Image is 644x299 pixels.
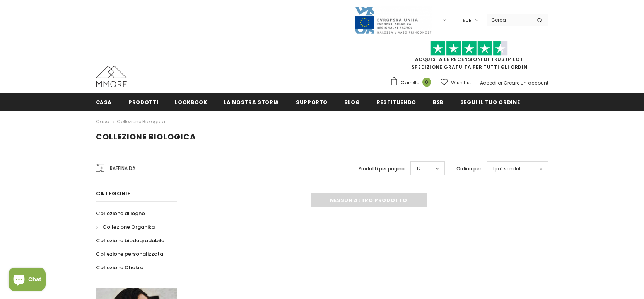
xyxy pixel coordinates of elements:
[487,14,531,25] input: Search Site
[128,99,158,106] span: Prodotti
[401,79,419,87] span: Carrello
[96,66,127,87] img: Casi MMORE
[96,99,112,106] span: Casa
[296,99,328,106] span: supporto
[96,250,163,258] span: Collezione personalizzata
[441,76,471,89] a: Wish List
[422,78,431,87] span: 0
[110,164,135,173] span: Raffina da
[377,93,416,110] a: Restituendo
[430,41,508,56] img: Fidati di Pilot Stars
[96,210,145,217] span: Collezione di legno
[344,93,360,110] a: Blog
[433,99,444,106] span: B2B
[96,131,196,142] span: Collezione biologica
[175,99,207,106] span: Lookbook
[344,99,360,106] span: Blog
[296,93,328,110] a: supporto
[415,56,523,63] a: Acquista le recensioni di TrustPilot
[456,165,481,173] label: Ordina per
[390,44,548,70] span: SPEDIZIONE GRATUITA PER TUTTI GLI ORDINI
[224,99,279,106] span: La nostra storia
[504,80,548,86] a: Creare un account
[96,93,112,110] a: Casa
[354,17,432,23] a: Javni Razpis
[96,261,143,274] a: Collezione Chakra
[175,93,207,110] a: Lookbook
[102,223,155,231] span: Collezione Organika
[96,264,143,271] span: Collezione Chakra
[96,117,109,126] a: Casa
[96,190,131,197] span: Categorie
[117,118,165,125] a: Collezione biologica
[480,80,497,86] a: Accedi
[96,247,163,261] a: Collezione personalizzata
[390,77,435,88] a: Carrello 0
[359,165,405,173] label: Prodotti per pagina
[354,6,432,34] img: Javni Razpis
[451,79,471,87] span: Wish List
[433,93,444,110] a: B2B
[498,80,502,86] span: or
[417,165,421,173] span: 12
[493,165,522,173] span: I più venduti
[96,207,145,220] a: Collezione di legno
[460,99,520,106] span: Segui il tuo ordine
[96,237,164,244] span: Collezione biodegradabile
[96,220,155,234] a: Collezione Organika
[460,93,520,110] a: Segui il tuo ordine
[463,17,472,24] span: EUR
[96,234,164,247] a: Collezione biodegradabile
[377,99,416,106] span: Restituendo
[224,93,279,110] a: La nostra storia
[6,268,48,293] inbox-online-store-chat: Shopify online store chat
[128,93,158,110] a: Prodotti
